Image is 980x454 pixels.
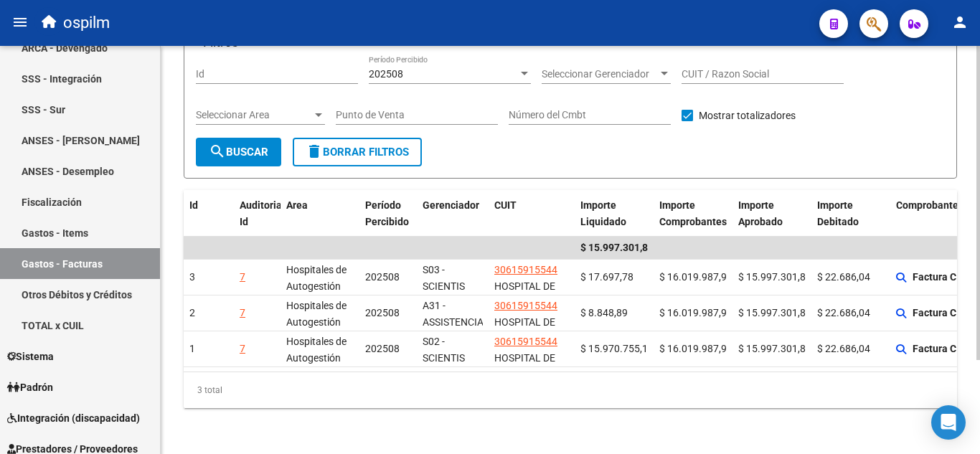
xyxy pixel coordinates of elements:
[494,300,557,311] span: 30615915544
[494,199,517,211] span: CUIT
[494,264,557,275] span: 30615915544
[369,68,403,80] span: 202508
[365,307,400,318] span: 202508
[951,14,969,31] mat-icon: person
[240,199,282,227] span: Auditoria Id
[738,199,783,227] span: Importe Aprobado
[423,336,465,364] span: S02 - SCIENTIS
[286,336,347,364] span: Hospitales de Autogestión
[659,343,732,354] span: $ 16.019.987,90
[494,336,557,347] span: 30615915544
[7,349,54,364] span: Sistema
[7,410,140,426] span: Integración (discapacidad)
[293,138,422,166] button: Borrar Filtros
[189,271,195,283] span: 3
[359,190,417,237] datatable-header-cell: Período Percibido
[209,143,226,160] mat-icon: search
[240,305,245,321] div: 7
[423,199,479,211] span: Gerenciador
[234,190,281,237] datatable-header-cell: Auditoria Id
[699,107,796,124] span: Mostrar totalizadores
[580,343,654,354] span: $ 15.970.755,19
[817,271,870,283] span: $ 22.686,04
[489,190,575,237] datatable-header-cell: CUIT
[817,343,870,354] span: $ 22.686,04
[184,372,957,408] div: 3 total
[7,379,53,395] span: Padrón
[286,199,308,211] span: Area
[196,138,281,166] button: Buscar
[659,307,732,318] span: $ 16.019.987,90
[196,109,312,121] span: Seleccionar Area
[365,343,400,354] span: 202508
[240,269,245,285] div: 7
[423,300,489,328] span: A31 - ASSISTENCIAL
[286,300,347,328] span: Hospitales de Autogestión
[494,352,574,429] span: HOSPITAL DE PEDIATRIA SAMIC "PROFESOR [PERSON_NAME]"
[286,264,347,292] span: Hospitales de Autogestión
[365,271,400,283] span: 202508
[184,190,234,237] datatable-header-cell: Id
[575,190,654,237] datatable-header-cell: Importe Liquidado
[817,199,859,227] span: Importe Debitado
[306,143,323,160] mat-icon: delete
[11,14,29,31] mat-icon: menu
[738,271,811,283] span: $ 15.997.301,86
[306,146,409,159] span: Borrar Filtros
[580,271,633,283] span: $ 17.697,78
[542,68,658,80] span: Seleccionar Gerenciador
[189,307,195,318] span: 2
[240,341,245,357] div: 7
[423,264,465,324] span: S03 - SCIENTIS Efector Social
[209,146,268,159] span: Buscar
[732,190,811,237] datatable-header-cell: Importe Aprobado
[189,199,198,211] span: Id
[580,307,628,318] span: $ 8.848,89
[417,190,489,237] datatable-header-cell: Gerenciador
[659,271,732,283] span: $ 16.019.987,90
[817,307,870,318] span: $ 22.686,04
[494,280,574,357] span: HOSPITAL DE PEDIATRIA SAMIC "PROFESOR [PERSON_NAME]"
[654,190,732,237] datatable-header-cell: Importe Comprobantes
[365,199,409,227] span: Período Percibido
[738,343,811,354] span: $ 15.997.301,86
[931,405,966,440] div: Open Intercom Messenger
[580,199,626,227] span: Importe Liquidado
[580,242,654,253] span: $ 15.997.301,86
[281,190,359,237] datatable-header-cell: Area
[659,199,727,227] span: Importe Comprobantes
[494,316,574,393] span: HOSPITAL DE PEDIATRIA SAMIC "PROFESOR [PERSON_NAME]"
[189,343,195,354] span: 1
[63,7,110,39] span: ospilm
[738,307,811,318] span: $ 15.997.301,86
[811,190,890,237] datatable-header-cell: Importe Debitado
